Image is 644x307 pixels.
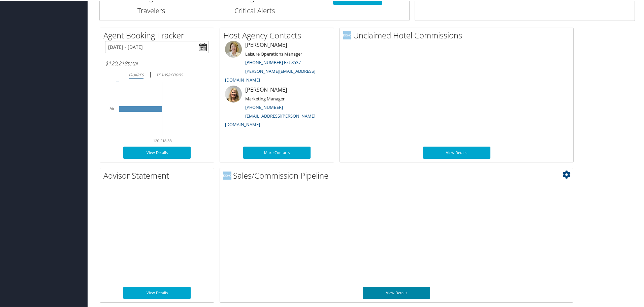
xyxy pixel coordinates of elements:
[245,103,283,110] a: [PHONE_NUMBER]
[123,146,191,158] a: View Details
[103,29,214,40] h2: Agent Booking Tracker
[103,169,214,181] h2: Advisor Statement
[343,29,573,40] h2: Unclaimed Hotel Commissions
[423,146,490,158] a: View Details
[225,40,242,57] img: meredith-price.jpg
[223,29,334,40] h2: Host Agency Contacts
[156,70,183,77] i: Transactions
[105,5,198,15] h3: Travelers
[222,85,332,130] li: [PERSON_NAME]
[153,138,171,142] tspan: 120,218.33
[245,50,302,56] small: Leisure Operations Manager
[243,146,311,158] a: More Contacts
[363,286,430,298] a: View Details
[129,70,143,77] i: Dollars
[223,171,231,179] img: domo-logo.png
[245,59,301,65] a: [PHONE_NUMBER] Ext 8537
[105,69,209,78] div: |
[225,112,315,127] a: [EMAIL_ADDRESS][PERSON_NAME][DOMAIN_NAME]
[105,59,209,66] h6: total
[110,106,115,110] tspan: Air
[123,286,191,298] a: View Details
[223,169,573,181] h2: Sales/Commission Pipeline
[225,67,315,82] a: [PERSON_NAME][EMAIL_ADDRESS][DOMAIN_NAME]
[343,31,351,39] img: domo-logo.png
[225,85,242,102] img: ali-moffitt.jpg
[105,59,127,66] span: $120,218
[245,95,285,101] small: Marketing Manager
[222,40,332,85] li: [PERSON_NAME]
[208,5,301,15] h3: Critical Alerts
